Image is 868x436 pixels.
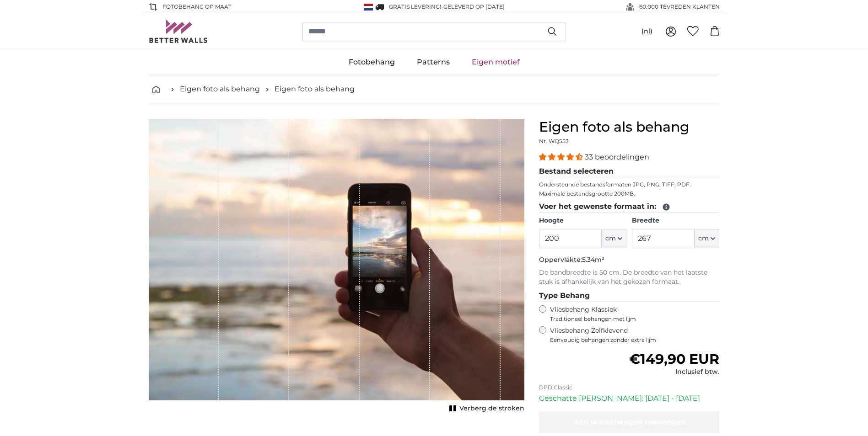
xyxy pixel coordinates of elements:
[275,84,355,95] a: Eigen foto als behang
[695,229,719,248] button: cm
[698,234,709,243] span: cm
[539,393,720,404] p: Geschatte [PERSON_NAME]: [DATE] - [DATE]
[180,84,260,95] a: Eigen foto als behang
[149,119,524,415] div: 1 of 1
[389,3,441,10] span: GRATIS levering!
[539,138,569,144] span: Nr. WQ553
[539,268,720,287] p: De bandbreedte is 50 cm. De breedte van het laatste stuk is afhankelijk van het gekozen formaat.
[632,216,719,225] label: Breedte
[447,402,524,415] button: Verberg de stroken
[539,190,720,197] p: Maximale bestandsgrootte 200MB.
[149,74,720,104] nav: breadcrumbs
[461,50,531,74] a: Eigen motief
[149,20,208,43] img: Betterwalls
[443,3,505,10] span: Geleverd op [DATE]
[406,50,461,74] a: Patterns
[602,229,626,248] button: cm
[539,411,720,433] button: Aan winkelwagen toevoegen
[441,3,505,10] span: -
[364,4,373,11] img: Nederland
[338,50,406,74] a: Fotobehang
[539,255,720,265] p: Oppervlakte:
[550,326,720,344] label: Vliesbehang Zelfklevend
[539,166,720,177] legend: Bestand selecteren
[539,153,585,161] span: 4.33 stars
[162,3,232,11] span: FOTOBEHANG OP MAAT
[539,181,720,188] p: Ondersteunde bestandsformaten JPG, PNG, TIFF, PDF.
[634,23,660,40] button: (nl)
[629,367,719,377] div: Inclusief btw.
[585,153,649,161] span: 33 beoordelingen
[539,119,720,135] h1: Eigen foto als behang
[573,418,685,426] span: Aan winkelwagen toevoegen
[629,351,719,367] span: €149,90 EUR
[539,290,720,302] legend: Type Behang
[639,3,720,11] span: 60.000 TEVREDEN KLANTEN
[539,384,720,391] p: DPD Classic
[550,305,703,323] label: Vliesbehang Klassiek
[550,336,720,344] span: Eenvoudig behangen zonder extra lijm
[539,201,720,213] legend: Voer het gewenste formaat in:
[459,404,524,413] span: Verberg de stroken
[605,234,616,243] span: cm
[539,216,626,225] label: Hoogte
[582,255,604,264] span: 5.34m²
[550,315,703,323] span: Traditioneel behangen met lijm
